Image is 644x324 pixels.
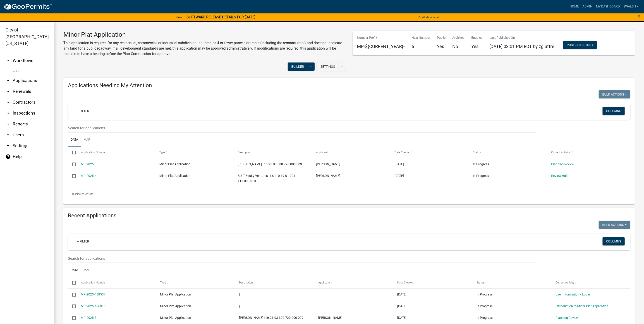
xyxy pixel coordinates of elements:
[476,316,493,319] span: In Progress
[160,304,191,308] span: Minor Plat Application
[556,316,579,319] a: Planning Review
[68,254,536,263] input: Search for applications
[603,237,625,245] button: Columns
[556,293,590,296] a: User Information / Login
[638,13,641,19] span: ×
[68,147,77,158] datatable-header-cell: Select
[412,35,430,40] p: Next Number
[638,14,641,19] button: Close
[81,293,106,296] a: MP-2025-488507
[397,293,407,296] span: 10/06/2025
[312,147,390,158] datatable-header-cell: Applicant
[5,78,11,83] i: arrow_drop_down
[68,82,630,89] h4: Applications Needing My Attention
[316,162,340,166] span: Tim Rutten
[81,174,97,178] a: MP-2025-4
[397,281,413,284] span: Date Created
[159,162,190,166] span: Minor Plat Application
[390,147,469,158] datatable-header-cell: Date Created
[417,14,442,21] button: Don't show again
[73,107,93,115] a: + Filter
[68,188,630,200] div: 2 total
[316,174,340,178] span: Jason Copperwaite
[77,147,155,158] datatable-header-cell: Application Number
[357,35,405,40] p: Number Prefix
[603,107,625,115] button: Columns
[551,174,569,178] a: Review Hold
[5,143,11,149] i: arrow_drop_down
[599,221,630,229] button: Bulk Actions
[452,44,465,49] h5: No
[556,281,575,284] span: Current Activity
[68,212,630,219] h4: Recent Applications
[174,14,184,21] a: View
[563,41,597,49] button: Publish History
[412,44,430,49] h5: 6
[63,40,346,57] p: This application is required for any residential, commercial, or industrial subdivision that crea...
[239,293,240,296] span: |
[68,133,81,147] a: Data
[5,89,11,94] i: arrow_drop_down
[476,304,493,308] span: In Progress
[556,304,608,308] a: Introduction to Minor Plat Application
[551,277,630,288] datatable-header-cell: Current Activity
[395,174,404,178] span: 09/08/2025
[476,281,484,284] span: Status
[72,192,86,196] span: 0 selected /
[81,151,106,154] span: Application Number
[73,237,93,245] a: + Filter
[317,62,339,71] button: Settings
[159,174,190,178] span: Minor Plat Application
[155,147,233,158] datatable-header-cell: Type
[469,147,547,158] datatable-header-cell: Status
[563,43,597,47] wm-modal-confirm: Workflow Publish History
[159,151,165,154] span: Type
[490,35,555,40] p: Last Published On
[472,277,551,288] datatable-header-cell: Status
[5,121,11,127] i: arrow_drop_down
[81,304,106,308] a: MP-2025-486916
[238,162,302,166] span: Tim Rutten | 10-21-03-300-720.000-009
[160,281,166,284] span: Type
[239,304,240,308] span: |
[357,44,405,49] h5: MP-${CURRENT_YEAR}-
[452,35,465,40] p: Archived
[318,281,330,284] span: Applicant
[547,147,625,158] datatable-header-cell: Current Activity
[568,2,581,11] a: Home
[622,2,640,11] a: swalsh
[63,31,346,38] h3: Minor Plat Application
[77,277,156,288] datatable-header-cell: Application Number
[472,35,483,40] p: Enabled
[316,151,328,154] span: Applicant
[395,151,410,154] span: Date Created
[581,2,594,11] a: Admin
[397,304,407,308] span: 10/02/2025
[397,316,407,319] span: 10/02/2025
[187,15,255,19] strong: SOFTWARE RELEASE DETAILS FOR [DATE]
[239,316,304,319] span: Tim Rutten | 10-21-03-300-720.000-009
[5,110,11,116] i: arrow_drop_down
[160,293,191,296] span: Minor Plat Application
[437,35,446,40] p: Public
[473,174,489,178] span: In Progress
[81,263,93,278] a: Map
[238,174,296,183] span: B & T Equity Ventures LLC | 10-19-01-001-111.000-010
[238,151,251,154] span: Description
[81,162,97,166] a: MP-2025-5
[490,44,555,49] span: [DATE] 03:01 PM EDT by zgiuffre
[160,316,191,319] span: Minor Plat Application
[437,44,446,49] h5: Yes
[551,151,570,154] span: Current Activity
[472,44,483,49] h5: Yes
[81,133,93,147] a: Map
[318,316,342,319] span: Tim Rutten
[239,281,253,284] span: Description
[594,2,622,11] a: My Dashboard
[68,277,77,288] datatable-header-cell: Select
[81,316,97,319] a: MP-2025-5
[393,277,472,288] datatable-header-cell: Date Created
[68,123,536,133] input: Search for applications
[156,277,235,288] datatable-header-cell: Type
[599,90,630,98] button: Bulk Actions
